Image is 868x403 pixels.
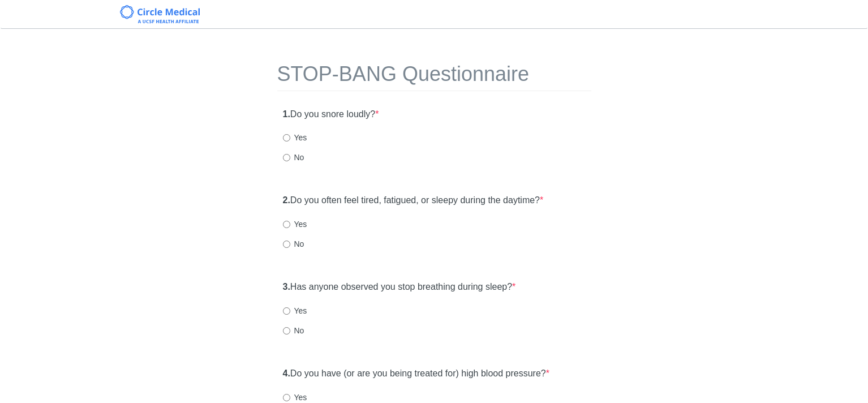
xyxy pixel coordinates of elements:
[283,368,290,378] strong: 4.
[283,195,290,205] strong: 2.
[283,194,544,207] label: Do you often feel tired, fatigued, or sleepy during the daytime?
[283,392,307,403] label: Yes
[283,394,290,401] input: Yes
[283,221,290,228] input: Yes
[283,152,304,163] label: No
[283,134,290,142] input: Yes
[283,325,304,336] label: No
[283,241,290,248] input: No
[283,281,516,294] label: Has anyone observed you stop breathing during sleep?
[283,154,290,161] input: No
[283,305,307,316] label: Yes
[277,63,591,91] h1: STOP-BANG Questionnaire
[283,132,307,143] label: Yes
[283,367,549,380] label: Do you have (or are you being treated for) high blood pressure?
[283,238,304,250] label: No
[283,327,290,335] input: No
[283,282,290,291] strong: 3.
[283,218,307,230] label: Yes
[283,109,290,119] strong: 1.
[120,5,200,23] img: Circle Medical Logo
[283,108,379,121] label: Do you snore loudly?
[283,307,290,315] input: Yes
